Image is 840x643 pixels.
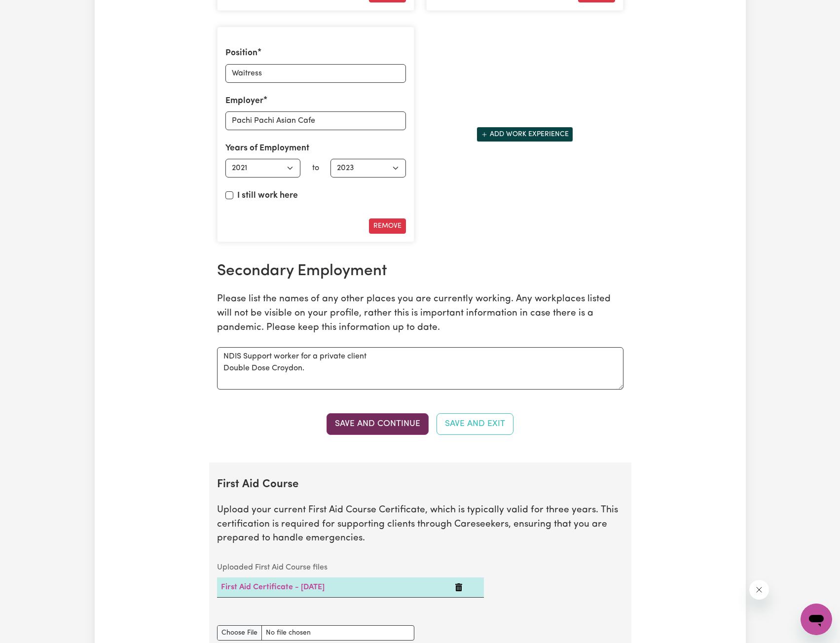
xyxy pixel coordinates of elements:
[801,604,832,635] iframe: Button to launch messaging window
[221,583,325,591] a: First Aid Certificate - [DATE]
[225,142,309,155] label: Years of Employment
[225,95,263,107] label: Employer
[455,581,463,593] button: Delete First Aid Certificate - 22/01/2024
[369,218,406,234] button: Remove
[749,580,769,600] iframe: Close message
[217,558,484,577] caption: Uploaded First Aid Course files
[225,47,257,60] label: Position
[217,262,623,281] h2: Secondary Employment
[217,503,623,546] p: Upload your current First Aid Course Certificate, which is typically valid for three years. This ...
[217,478,623,492] h2: First Aid Course
[217,347,623,390] textarea: NDIS Support worker for a private client Double Dose Croydon.
[327,413,429,435] button: Save and Continue
[312,164,319,172] span: to
[225,111,406,130] input: e.g. Regis Care
[225,64,406,83] input: e.g. AIN
[476,127,573,142] button: Add another work experience
[217,292,623,335] p: Please list the names of any other places you are currently working. Any workplaces listed will n...
[6,7,60,15] span: Need any help?
[437,413,513,435] button: Save and Exit
[237,189,298,202] label: I still work here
